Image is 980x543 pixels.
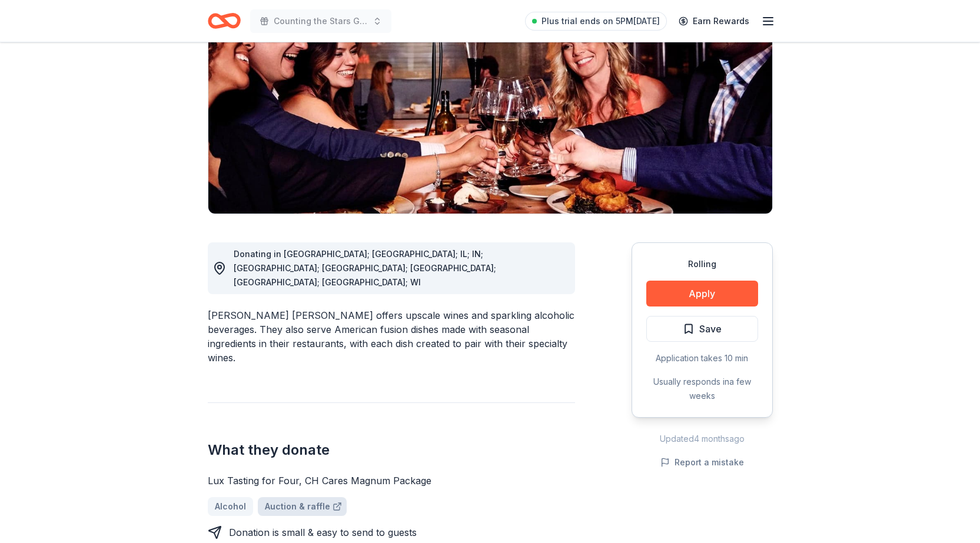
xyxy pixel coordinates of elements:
a: Plus trial ends on 5PM[DATE] [525,12,667,31]
div: Usually responds in a few weeks [646,375,758,403]
div: Updated 4 months ago [632,432,773,446]
span: Donating in [GEOGRAPHIC_DATA]; [GEOGRAPHIC_DATA]; IL; IN; [GEOGRAPHIC_DATA]; [GEOGRAPHIC_DATA]; [... [234,249,496,287]
button: Apply [646,281,758,307]
button: Counting the Stars Gala [250,9,391,33]
span: Plus trial ends on 5PM[DATE] [542,14,660,28]
span: Save [699,321,722,337]
a: Alcohol [208,497,253,516]
a: Earn Rewards [672,11,756,32]
a: Auction & raffle [258,497,347,516]
div: Rolling [646,257,758,271]
div: Lux Tasting for Four, CH Cares Magnum Package [208,474,575,488]
span: Counting the Stars Gala [274,14,368,28]
a: Home [208,7,241,35]
div: Donation is small & easy to send to guests [229,525,417,539]
button: Save [646,316,758,342]
button: Report a mistake [660,455,744,469]
div: [PERSON_NAME] [PERSON_NAME] offers upscale wines and sparkling alcoholic beverages. They also ser... [208,308,575,365]
h2: What they donate [208,441,575,459]
div: Application takes 10 min [646,351,758,365]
